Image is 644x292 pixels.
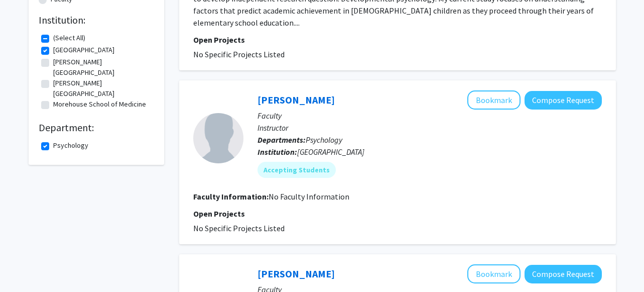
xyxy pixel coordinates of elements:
[193,34,602,46] p: Open Projects
[257,267,335,280] a: [PERSON_NAME]
[193,191,269,202] b: Faculty Information:
[297,147,364,157] span: [GEOGRAPHIC_DATA]
[467,264,521,283] button: Add Rihana Mason to Bookmarks
[467,90,521,110] button: Add Lidia Quinones to Bookmarks
[257,147,297,157] b: Institution:
[53,99,146,110] label: Morehouse School of Medicine
[257,122,602,134] p: Instructor
[193,223,285,233] span: No Specific Projects Listed
[257,110,602,122] p: Faculty
[525,265,602,283] button: Compose Request to Rihana Mason
[306,135,342,145] span: Psychology
[53,45,114,55] label: [GEOGRAPHIC_DATA]
[39,14,154,26] h2: Institution:
[193,49,285,59] span: No Specific Projects Listed
[39,122,154,134] h2: Department:
[269,191,349,202] span: No Faculty Information
[53,140,88,151] label: Psychology
[525,91,602,110] button: Compose Request to Lidia Quinones
[8,247,43,284] iframe: Chat
[257,93,335,106] a: [PERSON_NAME]
[53,78,152,99] label: [PERSON_NAME][GEOGRAPHIC_DATA]
[257,162,336,178] mat-chip: Accepting Students
[257,135,306,145] b: Departments:
[193,208,602,220] p: Open Projects
[53,33,85,43] label: (Select All)
[53,57,152,78] label: [PERSON_NAME][GEOGRAPHIC_DATA]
